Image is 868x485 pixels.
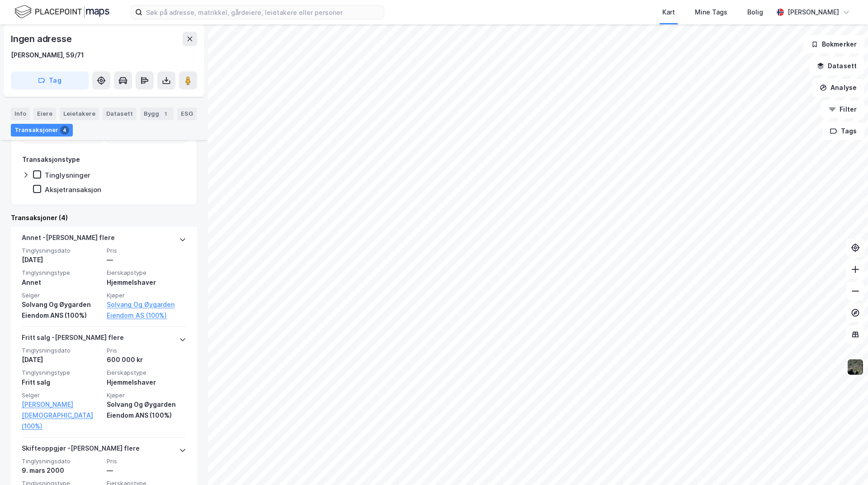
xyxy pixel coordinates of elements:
[60,126,69,135] div: 4
[22,391,101,399] span: Selger
[22,354,101,365] div: [DATE]
[809,57,864,75] button: Datasett
[177,108,197,120] div: ESG
[107,391,186,399] span: Kjøper
[107,377,186,388] div: Hjemmelshaver
[107,347,186,354] span: Pris
[107,247,186,254] span: Pris
[22,277,101,288] div: Annet
[140,108,174,120] div: Bygg
[22,154,80,165] div: Transaksjonstype
[107,299,186,321] a: Solvang Og Øygarden Eiendom AS (100%)
[22,269,101,277] span: Tinglysningstype
[22,232,115,247] div: Annet - [PERSON_NAME] flere
[695,7,727,18] div: Mine Tags
[60,108,99,120] div: Leietakere
[22,292,101,299] span: Selger
[107,457,186,465] span: Pris
[22,332,124,347] div: Fritt salg - [PERSON_NAME] flere
[107,277,186,288] div: Hjemmelshaver
[22,254,101,265] div: [DATE]
[847,358,864,376] img: 9k=
[107,292,186,299] span: Kjøper
[823,442,868,485] div: Kontrollprogram for chat
[823,442,868,485] iframe: Chat Widget
[11,212,197,223] div: Transaksjoner (4)
[22,457,101,465] span: Tinglysningsdato
[822,122,864,140] button: Tags
[22,347,101,354] span: Tinglysningsdato
[662,7,675,18] div: Kart
[747,7,763,18] div: Bolig
[107,369,186,377] span: Eierskapstype
[45,185,101,194] div: Aksjetransaksjon
[11,50,84,61] div: [PERSON_NAME], 59/71
[22,369,101,377] span: Tinglysningstype
[22,299,101,321] div: Solvang Og Øygarden Eiendom ANS (100%)
[45,171,90,179] div: Tinglysninger
[11,71,89,89] button: Tag
[22,247,101,254] span: Tinglysningsdato
[33,108,56,120] div: Eiere
[161,109,170,118] div: 1
[22,377,101,388] div: Fritt salg
[107,269,186,277] span: Eierskapstype
[803,35,864,53] button: Bokmerker
[22,465,101,476] div: 9. mars 2000
[11,32,73,46] div: Ingen adresse
[22,443,140,457] div: Skifteoppgjør - [PERSON_NAME] flere
[142,5,384,19] input: Søk på adresse, matrikkel, gårdeiere, leietakere eller personer
[107,399,186,421] div: Solvang Og Øygarden Eiendom ANS (100%)
[22,399,101,432] a: [PERSON_NAME][DEMOGRAPHIC_DATA] (100%)
[812,79,864,97] button: Analyse
[14,4,109,20] img: logo.f888ab2527a4732fd821a326f86c7f29.svg
[11,108,30,120] div: Info
[107,354,186,365] div: 600 000 kr
[788,7,839,18] div: [PERSON_NAME]
[107,254,186,265] div: —
[107,465,186,476] div: —
[11,124,73,137] div: Transaksjoner
[103,108,137,120] div: Datasett
[821,100,864,118] button: Filter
